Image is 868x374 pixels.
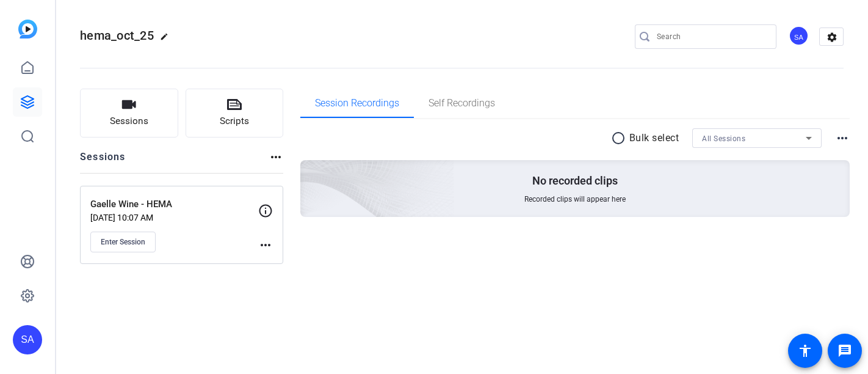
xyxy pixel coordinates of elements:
mat-icon: edit [160,32,175,47]
span: Sessions [110,114,148,128]
mat-icon: message [837,343,852,358]
mat-icon: radio_button_unchecked [611,131,629,145]
p: No recorded clips [532,174,618,188]
h2: Sessions [80,150,126,173]
span: All Sessions [702,134,745,143]
span: Self Recordings [429,98,495,108]
button: Scripts [186,89,284,137]
span: Recorded clips will appear here [524,194,626,204]
div: SA [13,325,42,354]
p: Bulk select [629,131,679,145]
span: Session Recordings [315,98,399,108]
mat-icon: accessibility [798,343,812,358]
mat-icon: settings [820,28,844,46]
button: Enter Session [90,232,156,252]
img: embarkstudio-empty-session.png [164,39,455,304]
mat-icon: more_horiz [258,238,273,252]
p: [DATE] 10:07 AM [90,213,258,222]
mat-icon: more_horiz [835,131,850,145]
span: Scripts [220,114,249,128]
span: hema_oct_25 [80,28,154,43]
span: Enter Session [101,237,145,247]
div: SA [789,26,809,46]
button: Sessions [80,89,178,137]
p: Gaelle Wine - HEMA [90,197,258,211]
mat-icon: more_horiz [269,150,283,164]
input: Search [657,29,767,44]
img: blue-gradient.svg [18,20,37,38]
ngx-avatar: Stephanie Anderson [789,26,810,47]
